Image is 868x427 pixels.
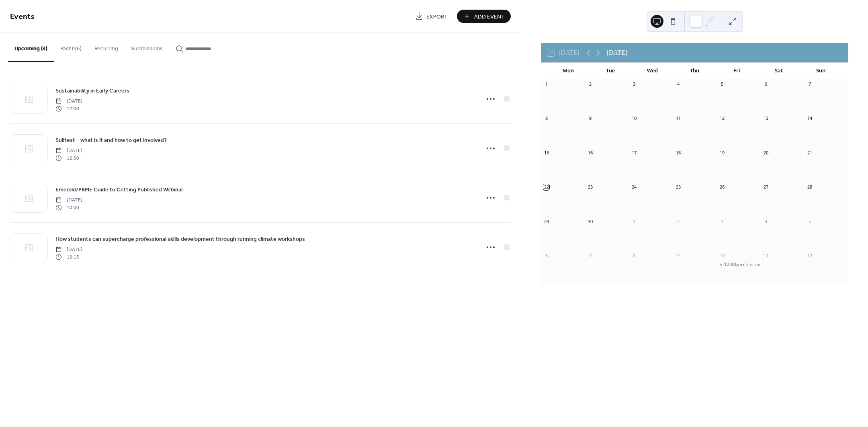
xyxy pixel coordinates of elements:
[807,150,813,156] div: 21
[587,115,593,121] div: 9
[607,48,628,57] div: [DATE]
[55,136,167,145] span: Sulitest – what is it and how to get involved?
[631,115,637,121] div: 10
[763,115,769,121] div: 13
[675,253,681,259] div: 9
[55,154,82,162] span: 12:30
[55,147,82,154] span: [DATE]
[543,218,549,224] div: 29
[55,197,82,204] span: [DATE]
[543,115,549,121] div: 8
[745,261,812,268] div: Sustainability in Early Careers
[55,204,82,211] span: 10:00
[587,184,593,190] div: 23
[719,81,725,87] div: 5
[807,184,813,190] div: 28
[675,115,681,121] div: 11
[763,253,769,259] div: 11
[719,218,725,224] div: 3
[543,184,549,190] div: 22
[125,33,169,61] button: Submissions
[8,33,54,62] button: Upcoming (4)
[474,12,505,21] span: Add Event
[631,63,674,79] div: Wed
[719,184,725,190] div: 26
[55,105,82,112] span: 12:00
[587,253,593,259] div: 7
[807,115,813,121] div: 14
[55,186,183,194] span: Emerald/PRME Guide to Getting Published Webinar
[55,246,82,253] span: [DATE]
[675,81,681,87] div: 4
[426,12,448,21] span: Export
[719,115,725,121] div: 12
[763,218,769,224] div: 4
[55,253,82,261] span: 12:15
[716,63,758,79] div: Fri
[55,87,129,95] span: Sustainability in Early Careers
[543,81,549,87] div: 1
[631,184,637,190] div: 24
[55,185,183,194] a: Emerald/PRME Guide to Getting Published Webinar
[587,81,593,87] div: 2
[675,150,681,156] div: 18
[800,63,842,79] div: Sun
[587,218,593,224] div: 30
[631,218,637,224] div: 1
[54,33,88,61] button: Past (96)
[543,150,549,156] div: 15
[55,135,167,145] a: Sulitest – what is it and how to get involved?
[88,33,125,61] button: Recurring
[763,81,769,87] div: 6
[10,9,35,25] span: Events
[719,150,725,156] div: 19
[543,253,549,259] div: 6
[719,253,725,259] div: 10
[807,253,813,259] div: 12
[631,253,637,259] div: 8
[724,261,745,268] span: 12:00pm
[55,234,305,244] a: How students can supercharge professional skills development through running climate workshops
[807,218,813,224] div: 5
[587,150,593,156] div: 16
[717,261,760,268] div: Sustainability in Early Careers
[631,150,637,156] div: 17
[675,218,681,224] div: 2
[590,63,632,79] div: Tue
[763,150,769,156] div: 20
[807,81,813,87] div: 7
[631,81,637,87] div: 3
[55,235,305,244] span: How students can supercharge professional skills development through running climate workshops
[55,86,129,95] a: Sustainability in Early Careers
[55,98,82,105] span: [DATE]
[763,184,769,190] div: 27
[547,63,590,79] div: Mon
[758,63,800,79] div: Sat
[674,63,716,79] div: Thu
[409,10,454,23] a: Export
[457,10,511,23] button: Add Event
[675,184,681,190] div: 25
